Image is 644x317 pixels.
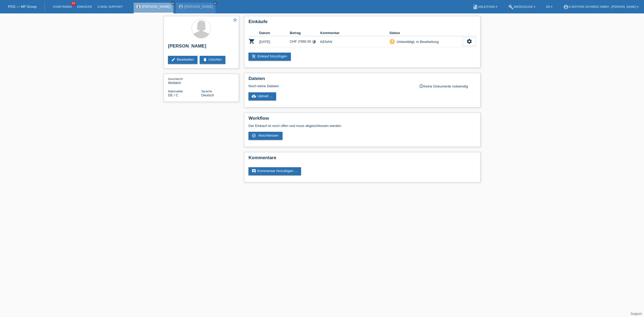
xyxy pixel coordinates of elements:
[142,5,171,9] a: [PERSON_NAME]
[259,30,290,36] th: Datum
[248,167,301,175] a: commentKommentar hinzufügen ...
[563,4,569,10] i: account_circle
[508,4,514,10] i: build
[200,56,225,64] a: deleteLöschen
[506,5,538,8] a: buildWerkzeuge ▾
[172,2,174,5] i: close
[233,17,237,23] a: star_border
[290,36,320,47] td: CHF 2'990.00
[95,5,126,8] a: E-Mail Support
[168,56,197,64] a: editBearbeiten
[8,5,36,9] a: POS — MF Group
[248,124,476,128] p: Der Einkauf ist noch offen und muss abgeschlossen werden.
[252,94,256,98] i: cloud_upload
[320,30,389,36] th: Kommentar
[543,5,555,8] a: DE ▾
[259,36,290,47] td: [DATE]
[473,4,478,10] i: book
[201,93,214,97] span: Deutsch
[248,38,255,45] i: POSP00027822
[320,36,389,47] td: KENAN
[214,2,217,5] i: close
[71,1,76,6] span: 54
[233,17,237,22] i: star_border
[561,5,641,8] a: account_circleE-Motors Schweiz GmbH - [PERSON_NAME] ▾
[389,30,463,36] th: Status
[168,43,235,52] h2: [PERSON_NAME]
[248,155,476,163] h2: Kommentare
[290,30,320,36] th: Betrag
[258,133,279,137] span: Abschliessen
[248,92,276,100] a: cloud_uploadUpload ...
[213,1,217,5] a: close
[201,90,212,93] span: Sprache
[631,312,642,316] a: Support
[248,53,291,61] a: add_shopping_cartEinkauf hinzufügen
[419,84,423,88] i: info_outline
[168,93,178,97] span: Deutschland / C / 01.07.2007
[395,39,439,45] div: Unbestätigt, in Bearbeitung
[419,84,476,88] div: Keine Dokumente notwendig
[252,54,256,59] i: add_shopping_cart
[168,90,183,93] span: Nationalität
[252,169,256,173] i: comment
[470,5,500,8] a: bookAnleitung ▾
[248,84,412,88] div: Noch keine Dateien
[248,76,476,84] h2: Dateien
[171,1,175,5] a: close
[203,57,207,62] i: delete
[390,39,394,43] i: priority_high
[168,77,183,81] span: Geschlecht
[50,5,74,8] a: Kund*innen
[312,40,316,44] i: Fixe Raten (24 Raten)
[168,77,201,85] div: Weiblich
[466,38,472,44] i: settings
[248,132,283,140] a: check_circle_outline Abschliessen
[171,57,175,62] i: edit
[252,133,256,138] i: check_circle_outline
[184,5,213,9] a: [PERSON_NAME]
[248,116,476,124] h2: Workflow
[248,19,476,27] h2: Einkäufe
[74,5,95,8] a: Einkäufe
